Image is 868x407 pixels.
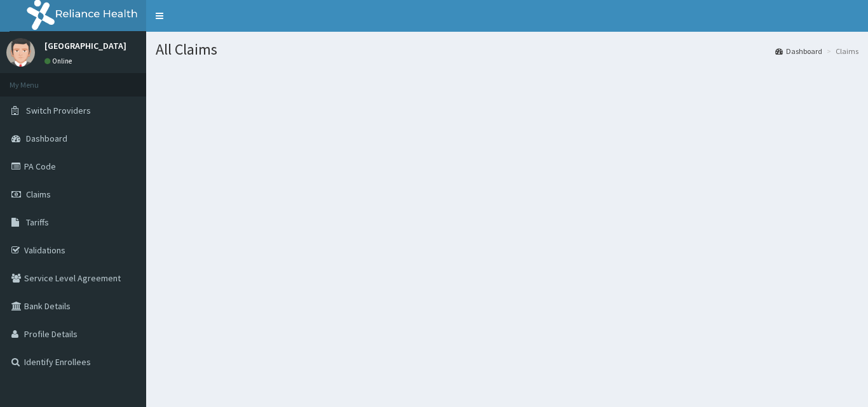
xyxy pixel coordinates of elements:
[44,57,75,65] a: Online
[824,46,858,57] li: Claims
[44,41,126,50] p: [GEOGRAPHIC_DATA]
[26,217,49,228] span: Tariffs
[775,46,822,57] a: Dashboard
[26,133,67,144] span: Dashboard
[6,38,35,67] img: User Image
[26,105,91,116] span: Switch Providers
[26,189,51,200] span: Claims
[156,41,858,58] h1: All Claims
